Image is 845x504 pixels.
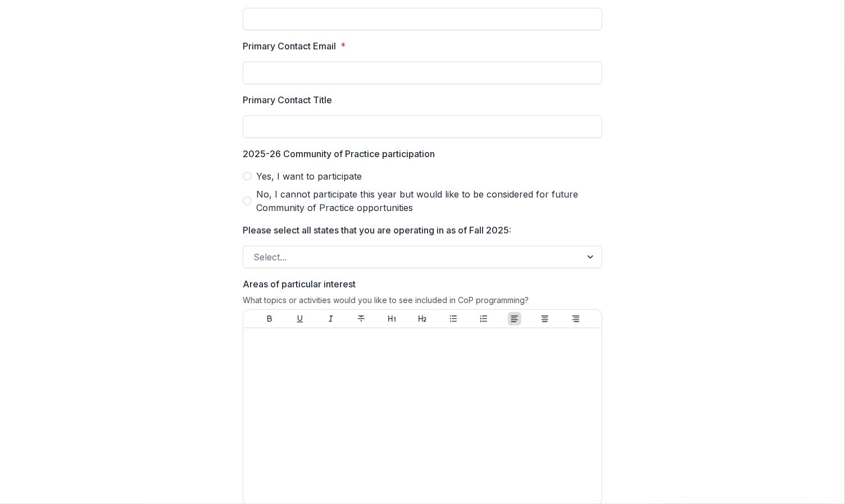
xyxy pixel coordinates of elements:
button: Align Left [508,312,521,326]
p: Please select all states that you are operating in as of Fall 2025: [243,223,511,237]
button: Heading 1 [385,312,399,326]
span: Yes, I want to participate [256,169,362,183]
div: What topics or activities would you like to see included in CoP programming? [243,295,602,309]
button: Italicize [324,312,338,326]
button: Bold [263,312,276,326]
button: Strike [355,312,368,326]
button: Bullet List [447,312,460,326]
button: Align Right [569,312,583,326]
button: Underline [293,312,307,326]
p: Areas of particular interest [243,277,356,291]
button: Ordered List [477,312,490,326]
p: Primary Contact Title [243,93,332,107]
p: 2025-26 Community of Practice participation [243,147,435,161]
span: No, I cannot participate this year but would like to be considered for future Community of Practi... [256,187,602,214]
button: Heading 2 [416,312,429,326]
p: Primary Contact Email [243,39,336,53]
button: Align Center [538,312,552,326]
